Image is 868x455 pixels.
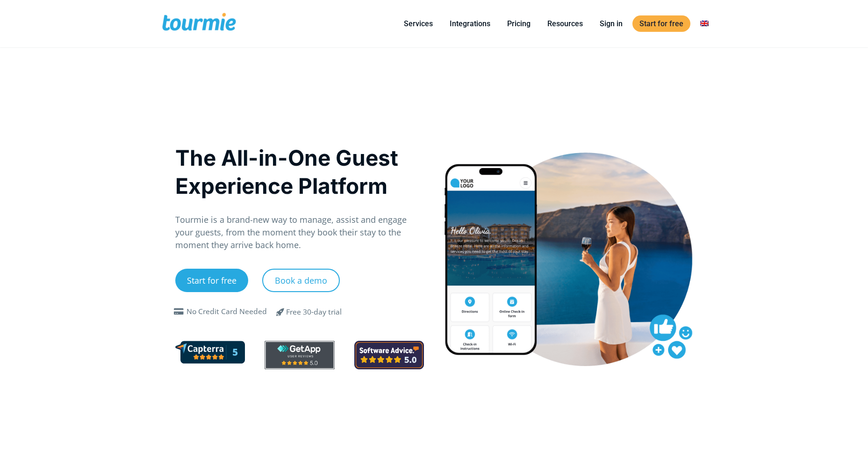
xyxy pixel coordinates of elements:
a: Book a demo [262,269,340,292]
a: Resources [540,18,590,29]
a: Pricing [500,18,538,29]
span:  [269,306,292,317]
a: Start for free [175,269,248,292]
span:  [172,308,187,316]
a: Integrations [443,18,497,29]
div: No Credit Card Needed [187,306,267,317]
a: Start for free [632,15,690,32]
div: Free 30-day trial [286,307,342,318]
a: Services [397,18,440,29]
p: Tourmie is a brand-new way to manage, assist and engage your guests, from the moment they book th... [175,213,424,251]
a: Sign in [593,18,630,29]
h1: The All-in-One Guest Experience Platform [175,144,424,200]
